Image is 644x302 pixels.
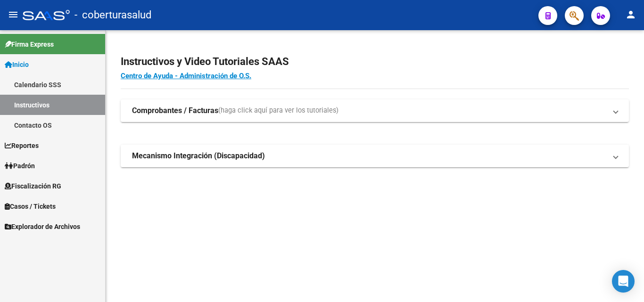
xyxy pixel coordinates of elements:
[121,145,629,167] mat-expansion-panel-header: Mecanismo Integración (Discapacidad)
[5,140,39,151] span: Reportes
[132,151,265,161] strong: Mecanismo Integración (Discapacidad)
[8,9,19,20] mat-icon: menu
[625,9,636,20] mat-icon: person
[218,106,339,116] span: (haga click aquí para ver los tutoriales)
[121,53,629,71] h2: Instructivos y Video Tutoriales SAAS
[5,181,61,191] span: Fiscalización RG
[5,161,35,171] span: Padrón
[121,99,629,122] mat-expansion-panel-header: Comprobantes / Facturas(haga click aquí para ver los tutoriales)
[5,39,54,49] span: Firma Express
[121,72,251,80] a: Centro de Ayuda - Administración de O.S.
[5,59,29,70] span: Inicio
[612,270,635,293] div: Open Intercom Messenger
[5,201,56,212] span: Casos / Tickets
[132,106,218,116] strong: Comprobantes / Facturas
[5,221,80,232] span: Explorador de Archivos
[74,5,151,25] span: - coberturasalud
